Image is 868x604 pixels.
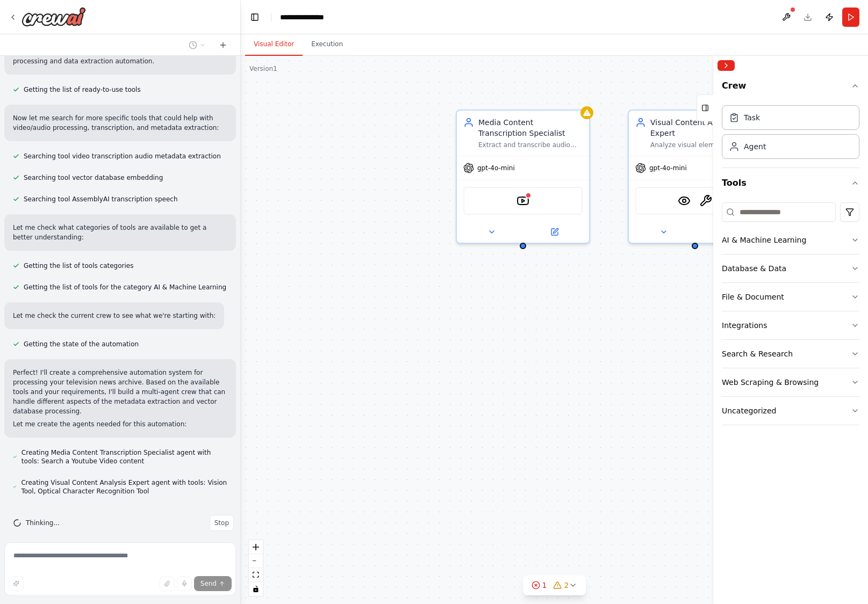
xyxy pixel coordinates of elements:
button: Open in side panel [524,225,585,238]
div: Media Content Transcription SpecialistExtract and transcribe audio content from television news f... [456,110,590,244]
span: 1 [542,580,547,591]
span: Getting the state of the automation [24,340,139,348]
button: Switch to previous chat [184,39,210,52]
button: toggle interactivity [249,582,263,596]
span: Searching tool vector database embedding [24,173,163,182]
div: AI & Machine Learning [722,235,806,245]
p: Now let me search for more specific tools that could help with video/audio processing, transcript... [13,113,227,133]
button: Click to speak your automation idea [177,576,192,591]
img: OCRTool [699,194,712,207]
div: Integrations [722,320,767,331]
button: AI & Machine Learning [722,226,859,254]
img: Logo [21,7,86,26]
button: Send [194,576,232,591]
button: Tools [722,168,859,198]
span: Getting the list of ready-to-use tools [24,85,141,94]
span: gpt-4o-mini [649,164,687,172]
button: Crew [722,75,859,101]
button: Open in side panel [696,225,757,238]
button: File & Document [722,283,859,311]
button: Integrations [722,311,859,339]
div: Analyze visual elements from television news footage including text overlays, graphics, logos, pe... [650,141,755,149]
p: Let me check what categories of tools are available to get a better understanding: [13,223,227,242]
button: Hide left sidebar [247,10,262,25]
button: Improve this prompt [9,576,24,591]
div: Crew [722,101,859,168]
button: Uncategorized [722,397,859,425]
button: 12 [523,576,586,595]
span: Stop [214,519,229,527]
img: YoutubeVideoSearchTool [517,194,529,207]
nav: breadcrumb [280,12,334,23]
span: Getting the list of tools for the category AI & Machine Learning [24,283,226,292]
button: Collapse right sidebar [718,60,735,71]
div: Visual Content Analysis ExpertAnalyze visual elements from television news footage including text... [628,110,762,244]
span: 2 [564,580,569,591]
span: Creating Visual Content Analysis Expert agent with tools: Vision Tool, Optical Character Recognit... [21,478,227,496]
div: Extract and transcribe audio content from television news files, converting speech to searchable ... [478,141,583,149]
div: Media Content Transcription Specialist [478,117,583,139]
button: Upload files [160,576,175,591]
div: Database & Data [722,263,786,274]
button: Toggle Sidebar [709,56,718,604]
span: gpt-4o-mini [477,164,515,172]
div: Uncategorized [722,405,776,416]
button: Start a new chat [214,39,232,52]
img: VisionTool [678,194,691,207]
span: Searching tool video transcription audio metadata extraction [24,152,221,161]
button: zoom out [249,554,263,568]
div: Agent [744,141,766,152]
button: Stop [210,515,234,531]
button: Search & Research [722,340,859,368]
span: Send [200,579,217,588]
button: Execution [303,33,351,56]
button: zoom in [249,540,263,554]
div: Task [744,112,760,123]
button: Database & Data [722,254,859,282]
div: React Flow controls [249,540,263,596]
button: Visual Editor [245,33,303,56]
p: Let me create the agents needed for this automation: [13,419,227,429]
div: Version 1 [249,64,277,73]
span: Thinking... [26,519,60,527]
button: fit view [249,568,263,582]
p: Let me first check what tools are available for this type of media processing and data extraction... [13,47,227,66]
button: Web Scraping & Browsing [722,368,859,396]
span: Getting the list of tools categories [24,261,133,270]
div: File & Document [722,292,784,302]
p: Let me check the current crew to see what we're starting with: [13,311,216,321]
div: Web Scraping & Browsing [722,377,819,388]
div: Search & Research [722,348,793,359]
span: Searching tool AssemblyAI transcription speech [24,195,178,203]
span: Creating Media Content Transcription Specialist agent with tools: Search a Youtube Video content [21,448,227,465]
p: Perfect! I'll create a comprehensive automation system for processing your television news archiv... [13,368,227,416]
div: Tools [722,198,859,434]
div: Visual Content Analysis Expert [650,117,755,139]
